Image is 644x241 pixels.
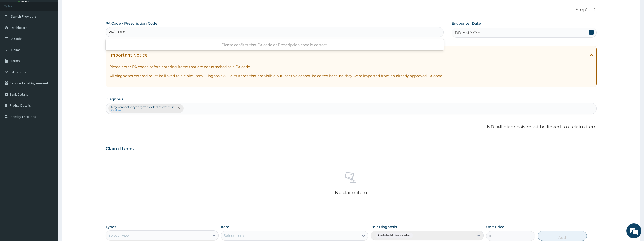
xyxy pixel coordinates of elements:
[108,233,129,238] div: Select Type
[371,224,397,229] label: Pair Diagnosis
[106,146,134,152] h3: Claim Items
[109,64,593,69] p: Please enter PA codes before entering items that are not attached to a PA code
[11,59,20,63] span: Tariffs
[106,21,157,26] label: PA Code / Prescription Code
[455,30,480,35] span: DD-MM-YYYY
[26,28,85,35] div: Chat with us now
[486,224,504,229] label: Unit Price
[106,225,116,229] label: Types
[106,7,597,13] p: Step 2 of 2
[3,138,96,156] textarea: Type your message and hit 'Enter'
[335,190,367,195] p: No claim item
[106,97,123,102] label: Diagnosis
[109,52,147,58] h1: Important Notice
[221,224,230,229] label: Item
[11,48,21,52] span: Claims
[538,231,587,241] button: Add
[11,25,27,30] span: Dashboard
[11,14,37,19] span: Switch Providers
[106,40,444,49] div: Please confirm that PA code or Prescription code is correct.
[9,25,20,38] img: d_794563401_company_1708531726252_794563401
[29,64,70,115] span: We're online!
[452,21,481,26] label: Encounter Date
[106,124,597,130] p: NB: All diagnosis must be linked to a claim item
[83,3,95,15] div: Minimize live chat window
[109,73,593,78] p: All diagnoses entered must be linked to a claim item. Diagnosis & Claim Items that are visible bu...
